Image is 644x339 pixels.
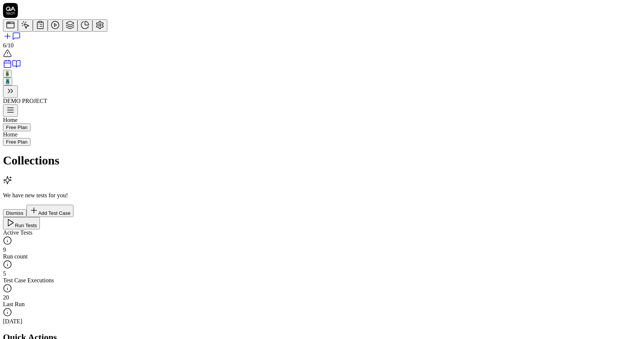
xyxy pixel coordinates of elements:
div: 9 [3,247,641,253]
div: Free Plan [6,139,28,145]
a: Book a call with us [3,63,12,69]
button: Add Test Case [26,205,73,217]
div: Active Tests [3,229,641,236]
span: DEMO PROJECT [3,98,47,104]
a: Free Plan [3,138,31,145]
a: Free Plan [3,124,31,130]
button: Run Tests [3,217,40,229]
button: Free Plan [3,138,31,146]
span: a [6,71,9,76]
span: A [6,79,9,84]
a: Documentation [12,63,21,69]
button: a [3,70,12,78]
div: Home [3,131,152,138]
p: We have new tests for you! [3,192,641,199]
span: 6 / 10 [3,42,13,48]
div: Run count [3,253,641,260]
div: Home [3,117,152,123]
button: Dismiss [3,209,26,217]
div: Last Run [3,301,641,308]
a: New conversation [3,32,641,42]
button: A [3,78,12,85]
span: Add Test Case [38,210,70,216]
div: Free Plan [6,125,28,130]
div: 20 [3,294,641,301]
time: [DATE] [3,318,22,324]
div: 5 [3,270,641,277]
div: Test Case Executions [3,277,641,284]
span: Collections [3,154,59,167]
button: Free Plan [3,123,31,131]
